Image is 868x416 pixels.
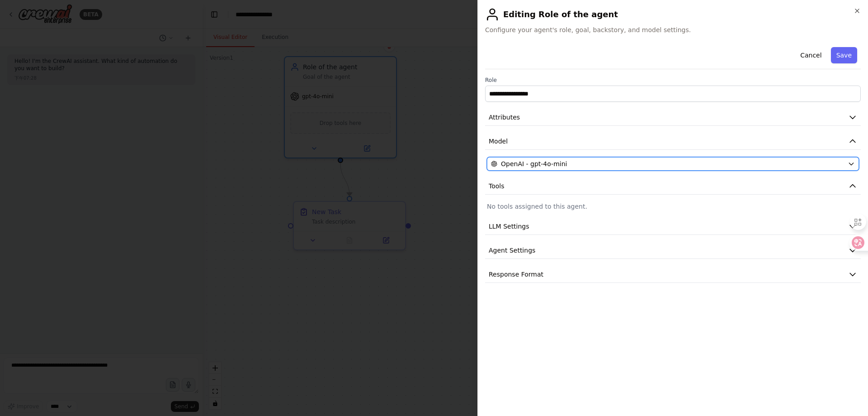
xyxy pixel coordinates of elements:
[489,246,535,255] span: Agent Settings
[831,47,857,63] button: Save
[485,133,861,150] button: Model
[489,222,529,231] span: LLM Settings
[485,218,861,235] button: LLM Settings
[501,159,567,168] span: OpenAI - gpt-4o-mini
[487,202,859,211] p: No tools assigned to this agent.
[485,266,861,283] button: Response Format
[795,47,827,63] button: Cancel
[489,137,508,146] span: Model
[485,25,861,34] span: Configure your agent's role, goal, backstory, and model settings.
[485,7,861,22] h2: Editing Role of the agent
[485,178,861,195] button: Tools
[489,182,505,191] span: Tools
[485,109,861,126] button: Attributes
[489,113,520,122] span: Attributes
[485,242,861,259] button: Agent Settings
[487,157,859,171] button: OpenAI - gpt-4o-mini
[489,270,543,279] span: Response Format
[485,77,861,84] label: Role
